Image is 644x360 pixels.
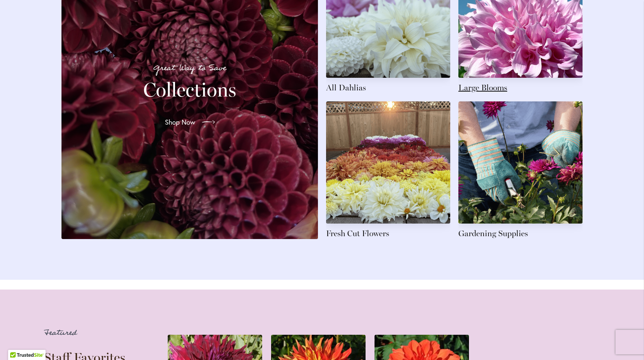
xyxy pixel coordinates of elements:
[44,326,143,340] p: Featured
[71,78,308,101] h2: Collections
[71,61,308,75] p: Great Way to Save
[165,117,195,127] span: Shop Now
[158,111,221,134] a: Shop Now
